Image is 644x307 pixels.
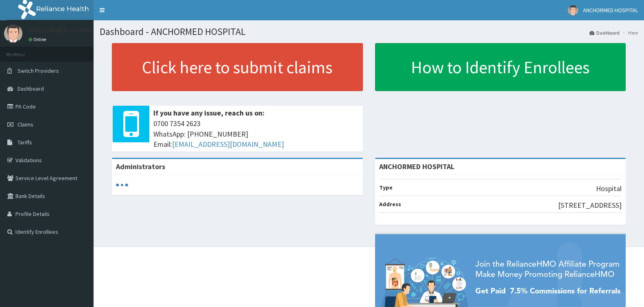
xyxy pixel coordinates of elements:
span: ANCHORMED HOSPITAL [583,7,638,14]
h1: Dashboard - ANCHORMED HOSPITAL [100,26,638,37]
svg: audio-loading [116,179,128,191]
span: 0700 7354 2623 WhatsApp: [PHONE_NUMBER] Email: [153,118,359,150]
a: How to Identify Enrollees [375,43,626,91]
a: Dashboard [589,29,620,36]
b: If you have any issue, reach us on: [153,108,264,118]
b: Administrators [116,162,165,171]
span: Claims [17,121,33,128]
span: Switch Providers [17,67,59,74]
span: Tariffs [17,139,32,146]
span: Dashboard [17,85,44,92]
a: Click here to submit claims [112,43,363,91]
li: Here [620,29,638,36]
b: Type [379,184,393,191]
a: Online [28,37,48,42]
a: [EMAIL_ADDRESS][DOMAIN_NAME] [172,139,284,149]
p: ANCHORMED HOSPITAL [28,26,102,34]
b: Address [379,200,401,208]
p: [STREET_ADDRESS] [558,200,622,211]
img: User Image [4,24,22,43]
p: Hospital [596,183,622,194]
strong: ANCHORMED HOSPITAL [379,162,454,171]
img: User Image [568,5,578,15]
